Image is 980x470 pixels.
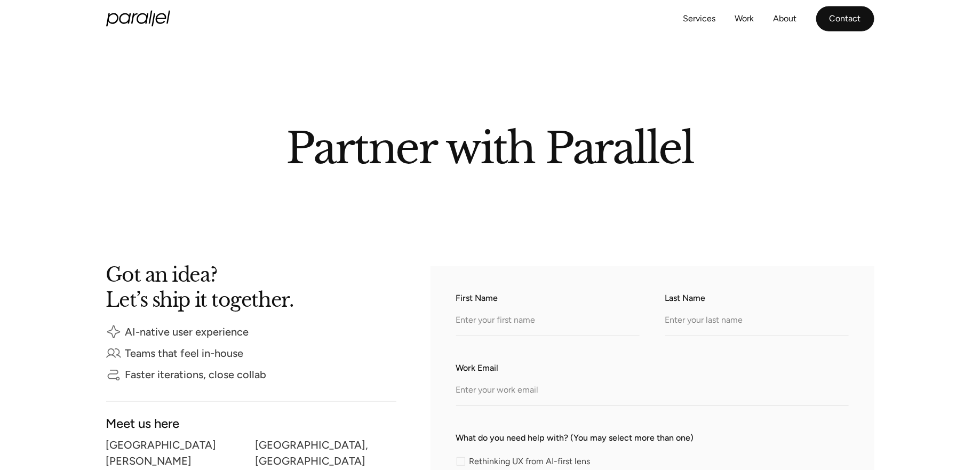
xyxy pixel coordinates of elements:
[125,328,249,336] div: AI-native user experience
[816,6,874,31] a: Contact
[469,458,591,465] span: Rethinking UX from AI-first lens
[186,128,794,164] h2: Partner with Parallel
[735,11,754,27] a: Work
[456,307,640,336] input: Enter your first name
[774,11,797,27] a: About
[256,441,396,465] div: [GEOGRAPHIC_DATA], [GEOGRAPHIC_DATA]
[456,432,849,444] label: What do you need help with? (You may select more than one)
[456,377,849,406] input: Enter your work email
[106,419,396,428] div: Meet us here
[665,292,849,305] label: Last Name
[125,371,267,378] div: Faster iterations, close collab
[665,307,849,336] input: Enter your last name
[456,292,640,305] label: First Name
[106,441,247,465] div: [GEOGRAPHIC_DATA][PERSON_NAME]
[125,349,244,357] div: Teams that feel in-house
[106,11,170,27] a: home
[106,266,384,307] h2: Got an idea? Let’s ship it together.
[683,11,716,27] a: Services
[456,362,849,375] label: Work Email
